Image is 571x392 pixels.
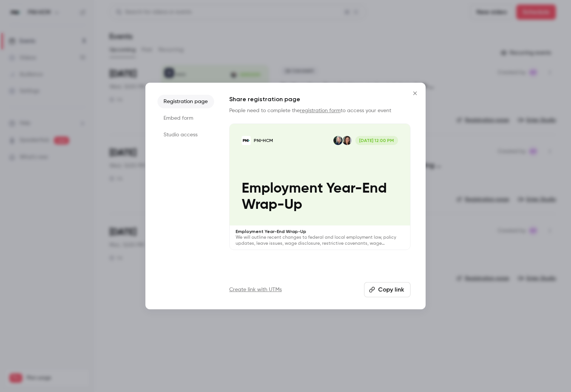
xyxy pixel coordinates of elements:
h1: Share registration page [229,95,411,104]
li: Registration page [157,95,214,108]
a: Create link with UTMs [229,286,282,293]
img: Employment Year-End Wrap-Up [242,136,251,145]
li: Studio access [157,128,214,142]
span: [DATE] 12:00 PM [355,136,398,145]
button: Copy link [364,282,411,297]
button: Close [407,86,423,101]
a: registration form [300,108,341,113]
p: We will outline recent changes to federal and local employment law, policy updates, leave issues,... [236,235,404,247]
p: Employment Year-End Wrap-Up [236,228,404,235]
img: Amy Miller [333,136,343,145]
a: Employment Year-End Wrap-UpPNI•HCMMerry CampbellAmy Miller[DATE] 12:00 PMEmployment Year-End Wrap... [229,123,411,250]
p: Employment Year-End Wrap-Up [242,181,398,213]
p: People need to complete the to access your event [229,107,411,114]
p: PNI•HCM [254,137,273,144]
img: Merry Campbell [343,136,352,145]
li: Embed form [157,111,214,125]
